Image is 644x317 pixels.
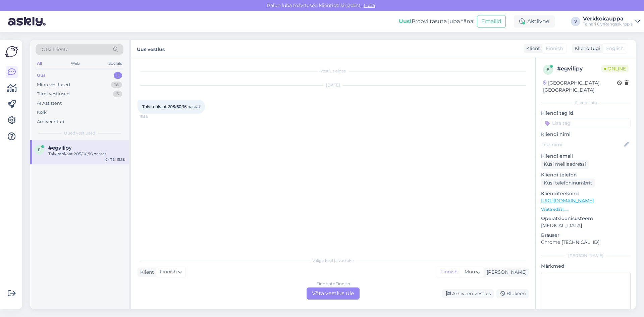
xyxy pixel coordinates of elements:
div: Võta vestlus üle [307,287,360,300]
span: Online [601,65,629,72]
span: Talvirenkaat 205/60/16 nastat [142,104,200,109]
p: Kliendi telefon [541,171,631,178]
div: Kõik [37,109,47,116]
div: Minu vestlused [37,82,70,88]
p: Operatsioonisüsteem [541,215,631,222]
label: Uus vestlus [137,44,165,53]
div: V [571,17,580,26]
div: Klient [138,269,154,276]
span: e [38,147,41,152]
span: Luba [362,2,377,8]
div: [PERSON_NAME] [541,253,631,259]
p: Brauser [541,232,631,239]
div: Valige keel ja vastake [138,258,529,264]
div: Vestlus algas [138,68,529,74]
p: Kliendi nimi [541,131,631,138]
b: Uus! [399,18,412,24]
div: Teinari Oy/Rengaskirppis [583,21,633,27]
input: Lisa nimi [541,141,623,148]
div: 3 [113,91,122,97]
span: Finnish [160,268,177,276]
p: Chrome [TECHNICAL_ID] [541,239,631,246]
div: Arhiveeri vestlus [442,289,494,298]
div: Web [69,59,81,68]
div: Verkkokauppa [583,16,633,21]
span: #egvilipy [48,145,72,151]
span: Finnish [546,45,563,52]
span: Uued vestlused [64,130,95,136]
button: Emailid [477,15,506,28]
div: Arhiveeritud [37,118,64,125]
div: Talvirenkaat 205/60/16 nastat [48,151,125,157]
a: [URL][DOMAIN_NAME] [541,198,594,204]
div: All [36,59,43,68]
div: Klient [524,45,540,52]
span: e [547,67,549,72]
div: Uus [37,72,46,79]
div: 1 [114,72,122,79]
div: Proovi tasuta juba täna: [399,17,474,25]
div: Blokeeri [496,289,529,298]
div: 16 [111,82,122,88]
div: Klienditugi [572,45,600,52]
div: Socials [107,59,123,68]
p: Klienditeekond [541,190,631,197]
div: [PERSON_NAME] [484,269,527,276]
span: 15:58 [140,114,165,119]
input: Lisa tag [541,118,631,128]
p: Kliendi tag'id [541,110,631,117]
div: # egvilipy [557,65,601,73]
div: AI Assistent [37,100,62,107]
div: Küsi meiliaadressi [541,160,589,169]
p: Vaata edasi ... [541,206,631,212]
div: Kliendi info [541,100,631,106]
div: [DATE] [138,82,529,88]
p: Kliendi email [541,153,631,160]
p: Märkmed [541,263,631,270]
a: VerkkokauppaTeinari Oy/Rengaskirppis [583,16,640,27]
span: Otsi kliente [42,46,68,53]
div: [DATE] 15:58 [104,157,125,162]
div: Tiimi vestlused [37,91,70,97]
span: Muu [465,269,475,275]
div: Aktiivne [514,15,555,28]
span: English [606,45,624,52]
div: Küsi telefoninumbrit [541,178,595,188]
img: Askly Logo [5,45,18,58]
div: Finnish to Finnish [316,281,350,287]
div: Finnish [437,267,461,277]
p: [MEDICAL_DATA] [541,222,631,229]
div: [GEOGRAPHIC_DATA], [GEOGRAPHIC_DATA] [543,80,617,94]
